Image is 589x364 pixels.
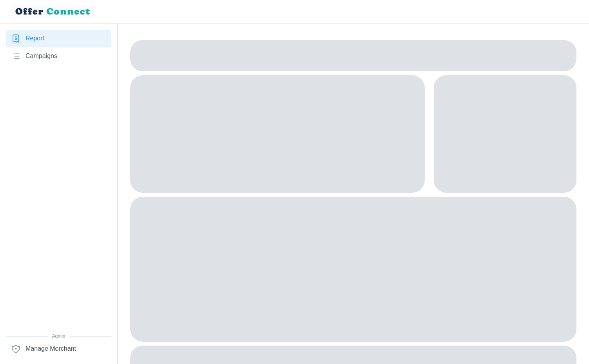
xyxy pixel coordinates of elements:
span: Manage Merchant [25,344,76,354]
a: Manage Merchant [6,340,111,358]
img: loyalBe Logo [13,5,94,18]
a: Campaigns [6,47,111,65]
a: Report [6,30,111,47]
span: Campaigns [25,51,57,61]
span: Admin [6,333,111,340]
span: Report [25,34,44,43]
